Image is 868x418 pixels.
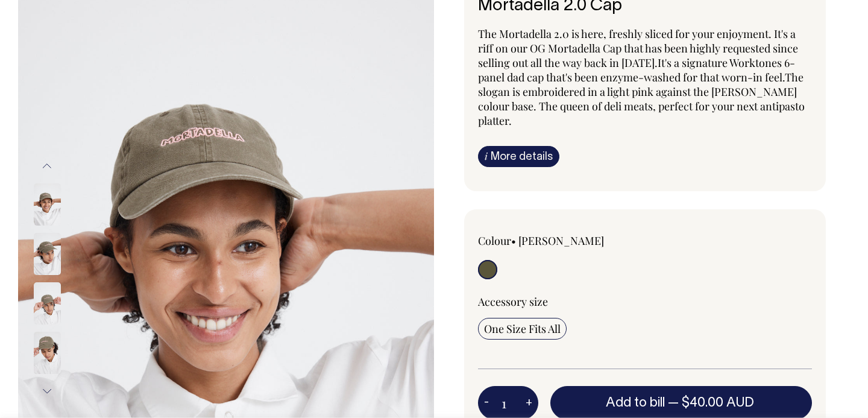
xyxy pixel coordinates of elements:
img: moss [34,282,61,325]
label: [PERSON_NAME] [518,233,604,248]
button: - [478,391,495,415]
span: Add to bill [606,397,665,409]
div: Accessory size [478,294,812,309]
input: One Size Fits All [478,318,567,340]
span: • [511,233,516,248]
span: One Size Fits All [484,321,561,336]
span: It's a signature Worktones 6-panel dad cap that's been enzyme-washed for that worn-in feel. The s... [478,55,804,113]
span: $40.00 AUD [682,397,754,409]
span: — [668,397,757,409]
img: Mortadella 2.0 Cap [34,233,61,275]
a: iMore details [478,146,559,167]
p: The Mortadella 2.0 is here, freshly sliced for your enjoyment. It's a riff on our OG Mortadella C... [478,27,812,128]
span: i [485,150,488,162]
button: Next [38,378,56,405]
img: moss [34,332,61,374]
button: + [520,391,538,415]
button: Previous [38,153,56,180]
div: Colour [478,233,612,248]
img: moss [34,183,61,226]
